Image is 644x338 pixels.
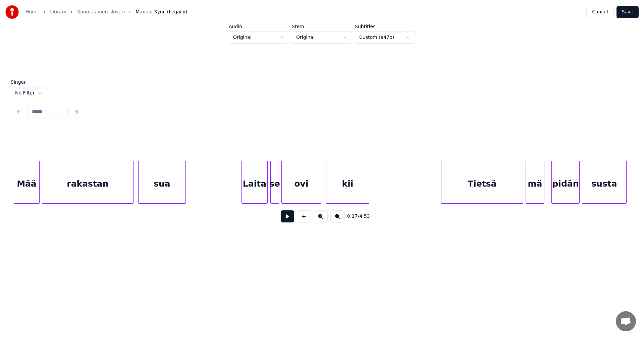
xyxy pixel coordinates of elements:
button: Save [616,6,639,18]
span: 4:53 [359,213,370,220]
div: / [347,213,363,220]
label: Audio [229,24,289,29]
span: Manual Sync (Legacy) [136,9,187,15]
label: Singer [11,80,47,84]
a: Library [50,9,66,15]
span: 0:17 [347,213,358,220]
a: Home [25,9,39,15]
nav: breadcrumb [25,9,187,15]
img: youka [5,5,19,19]
div: Avoin keskustelu [616,311,636,331]
label: Subtitles [355,24,415,29]
a: Suomalainen slovari [77,9,125,15]
button: Cancel [586,6,613,18]
label: Stem [292,24,352,29]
